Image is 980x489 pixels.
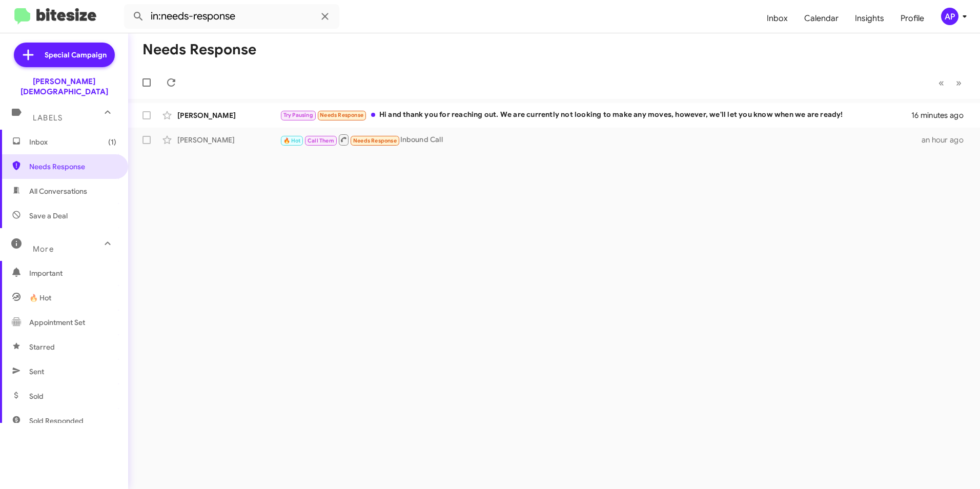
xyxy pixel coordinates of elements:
div: AP [941,8,958,25]
span: Starred [29,342,55,352]
span: Sold Responded [29,416,84,426]
a: Insights [847,4,892,33]
nav: Page navigation example [933,72,968,93]
span: Sold [29,391,44,401]
div: 16 minutes ago [911,110,972,120]
a: Inbox [759,4,796,33]
button: AP [932,8,969,25]
button: Next [950,72,968,93]
span: 🔥 Hot [29,293,51,303]
span: Try Pausing [283,112,313,118]
span: Appointment Set [29,317,85,328]
span: Inbox [29,137,116,147]
div: [PERSON_NAME] [177,135,280,145]
span: Needs Response [29,161,116,172]
span: More [33,244,54,254]
span: » [956,76,962,89]
a: Profile [892,4,932,33]
span: Needs Response [353,137,397,144]
div: Hi and thank you for reaching out. We are currently not looking to make any moves, however, we'll... [280,109,911,121]
span: Save a Deal [29,211,68,221]
a: Calendar [796,4,847,33]
div: [PERSON_NAME] [177,110,280,120]
span: « [938,76,944,89]
span: Important [29,268,116,278]
span: Call Them [308,137,334,144]
span: (1) [108,137,116,147]
input: Search [124,4,339,29]
div: an hour ago [922,135,972,145]
button: Previous [932,72,950,93]
span: Labels [33,113,63,123]
span: Needs Response [320,112,363,118]
span: All Conversations [29,186,87,196]
div: Inbound Call [280,133,922,146]
span: Sent [29,366,44,377]
a: Special Campaign [14,43,115,67]
span: 🔥 Hot [283,137,301,144]
h1: Needs Response [142,42,256,58]
span: Special Campaign [45,50,107,60]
